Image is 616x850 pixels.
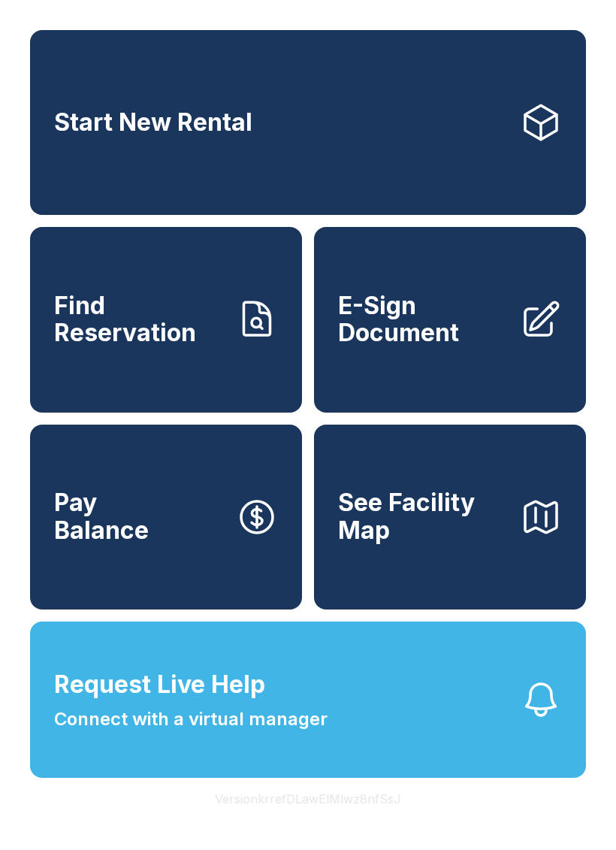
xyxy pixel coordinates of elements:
span: Request Live Help [54,667,265,703]
span: Start New Rental [54,109,252,137]
span: Connect with a virtual manager [54,706,328,733]
button: VersionkrrefDLawElMlwz8nfSsJ [203,778,413,820]
a: Find Reservation [30,227,302,412]
span: See Facility Map [338,489,508,544]
span: Pay Balance [54,489,149,544]
span: Find Reservation [54,292,224,347]
button: See Facility Map [314,425,586,610]
a: Start New Rental [30,30,586,215]
a: E-Sign Document [314,227,586,412]
button: PayBalance [30,425,302,610]
span: E-Sign Document [338,292,508,347]
button: Request Live HelpConnect with a virtual manager [30,622,586,778]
